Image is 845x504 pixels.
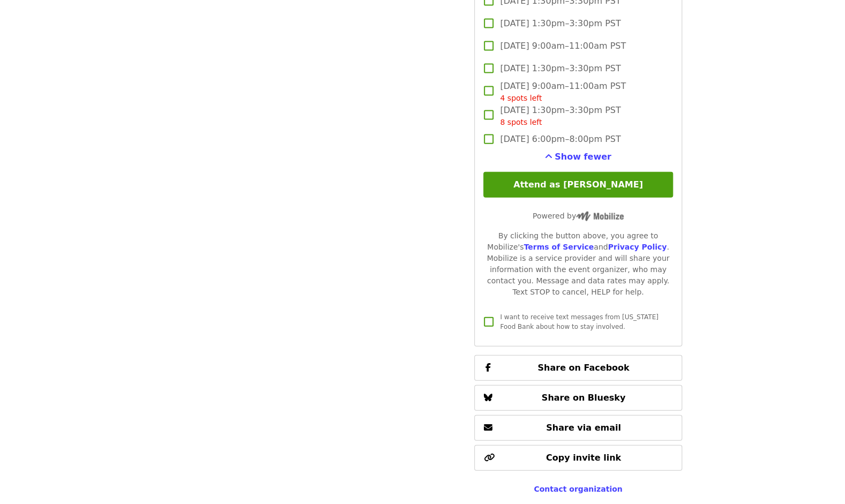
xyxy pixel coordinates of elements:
[500,62,620,75] span: [DATE] 1:30pm–3:30pm PST
[474,385,682,411] button: Share on Bluesky
[608,243,667,251] a: Privacy Policy
[546,453,621,463] span: Copy invite link
[474,445,682,471] button: Copy invite link
[500,94,542,102] span: 4 spots left
[500,104,620,128] span: [DATE] 1:30pm–3:30pm PST
[546,423,621,433] span: Share via email
[537,363,629,373] span: Share on Facebook
[500,313,658,330] span: I want to receive text messages from [US_STATE] Food Bank about how to stay involved.
[576,212,624,221] img: Powered by Mobilize
[500,133,620,146] span: [DATE] 6:00pm–8:00pm PST
[534,485,622,493] a: Contact organization
[500,40,626,52] span: [DATE] 9:00am–11:00am PST
[524,243,594,251] a: Terms of Service
[474,355,682,381] button: Share on Facebook
[545,151,611,163] button: See more timeslots
[483,172,672,198] button: Attend as [PERSON_NAME]
[500,17,620,30] span: [DATE] 1:30pm–3:30pm PST
[555,152,611,162] span: Show fewer
[533,212,624,220] span: Powered by
[500,80,626,104] span: [DATE] 9:00am–11:00am PST
[500,118,542,126] span: 8 spots left
[542,393,626,403] span: Share on Bluesky
[474,415,682,441] button: Share via email
[483,230,672,298] div: By clicking the button above, you agree to Mobilize's and . Mobilize is a service provider and wi...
